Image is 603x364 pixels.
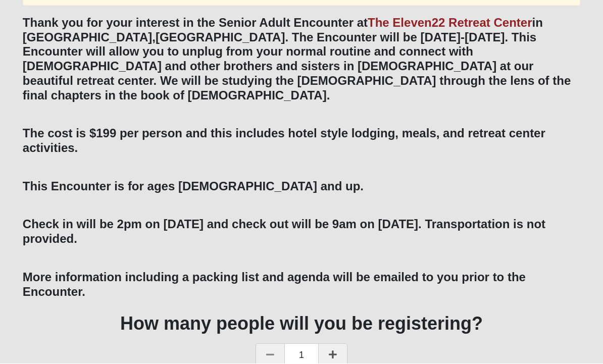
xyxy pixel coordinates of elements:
[23,271,526,299] b: More information including a packing list and agenda will be emailed to you prior to the Encounter.
[23,218,545,246] b: Check in will be 2pm on [DATE] and check out will be 9am on [DATE]. Transportation is not provided.
[23,180,364,193] b: This Encounter is for ages [DEMOGRAPHIC_DATA] and up.
[23,127,545,155] b: The cost is $199 per person and this includes hotel style lodging, meals, and retreat center acti...
[23,313,580,335] h1: How many people will you be registering?
[23,16,571,102] b: Thank you for your interest in the Senior Adult Encounter at in [GEOGRAPHIC_DATA],[GEOGRAPHIC_DAT...
[368,16,532,30] a: The Eleven22 Retreat Center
